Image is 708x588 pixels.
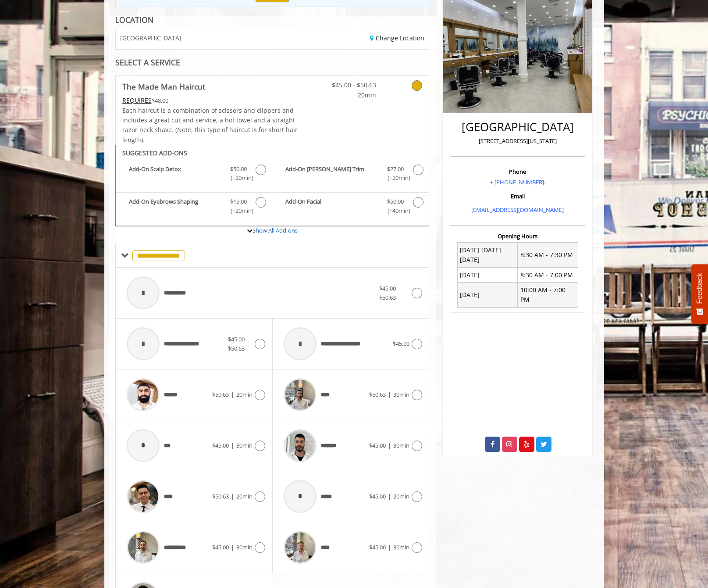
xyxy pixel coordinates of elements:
span: $50.63 [212,492,229,500]
span: | [231,543,234,551]
span: | [231,441,234,449]
button: Feedback - Show survey [691,264,708,324]
span: | [388,543,391,551]
td: 8:30 AM - 7:00 PM [518,268,578,283]
h3: Opening Hours [450,233,585,239]
span: $45.00 [212,441,229,449]
b: Add-On Scalp Detox [129,165,221,183]
div: The Made Man Haircut Add-onS [115,145,430,226]
span: | [388,441,391,449]
label: Add-On Beard Trim [277,165,424,185]
h3: Email [452,193,583,199]
p: [STREET_ADDRESS][US_STATE] [452,136,583,146]
span: $45.00 [212,543,229,551]
td: 8:30 AM - 7:30 PM [518,243,578,268]
td: 10:00 AM - 7:00 PM [518,283,578,308]
span: (+20min ) [382,173,408,183]
span: | [231,492,234,500]
span: | [388,391,391,398]
span: (+40min ) [382,206,408,215]
span: $45.00 [393,340,409,348]
label: Add-On Eyebrows Shaping [120,197,267,218]
span: This service needs some Advance to be paid before we block your appointment [122,96,152,104]
span: $27.00 [387,165,404,174]
span: $45.00 [369,543,386,551]
span: [GEOGRAPHIC_DATA] [120,35,181,41]
span: $45.00 [369,492,386,500]
span: 20min [236,391,253,398]
span: 30min [393,441,409,449]
a: Change Location [370,34,424,42]
a: + [PHONE_NUMBER]. [490,178,545,186]
span: 30min [393,543,409,551]
span: $45.00 - $50.63 [379,284,399,301]
span: $50.63 [369,391,386,398]
label: Add-On Scalp Detox [120,165,267,185]
span: Feedback [696,273,704,304]
label: Add-On Facial [277,197,424,218]
span: Each haircut is a combination of scissors and clippers and includes a great cut and service, a ho... [122,106,298,144]
span: $45.00 - $50.63 [228,335,248,352]
span: (+20min ) [225,206,251,215]
span: 30min [236,543,253,551]
h2: [GEOGRAPHIC_DATA] [452,121,583,133]
span: | [231,391,234,398]
td: [DATE] [457,268,518,283]
span: 30min [393,391,409,398]
td: [DATE] [DATE] [DATE] [457,243,518,268]
span: (+20min ) [225,173,251,183]
h3: Phone [452,169,583,175]
span: 20min [236,492,253,500]
span: $45.00 - $50.63 [324,80,376,90]
span: 20min [324,90,376,100]
a: Show All Add-ons [253,226,298,234]
b: Add-On Eyebrows Shaping [129,197,221,215]
span: $15.00 [230,197,247,206]
b: Add-On Facial [285,197,378,215]
span: $45.00 [369,441,386,449]
span: $50.63 [212,391,229,398]
span: $50.00 [230,165,247,174]
b: The Made Man Haircut [122,80,205,93]
div: $48.00 [122,96,299,105]
a: [EMAIL_ADDRESS][DOMAIN_NAME] [471,206,564,214]
td: [DATE] [457,283,518,308]
div: SELECT A SERVICE [115,58,430,67]
span: $50.00 [387,197,404,206]
span: | [388,492,391,500]
b: SUGGESTED ADD-ONS [122,149,187,157]
span: 20min [393,492,409,500]
b: Add-On [PERSON_NAME] Trim [285,165,378,183]
b: LOCATION [115,14,153,25]
span: 30min [236,441,253,449]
